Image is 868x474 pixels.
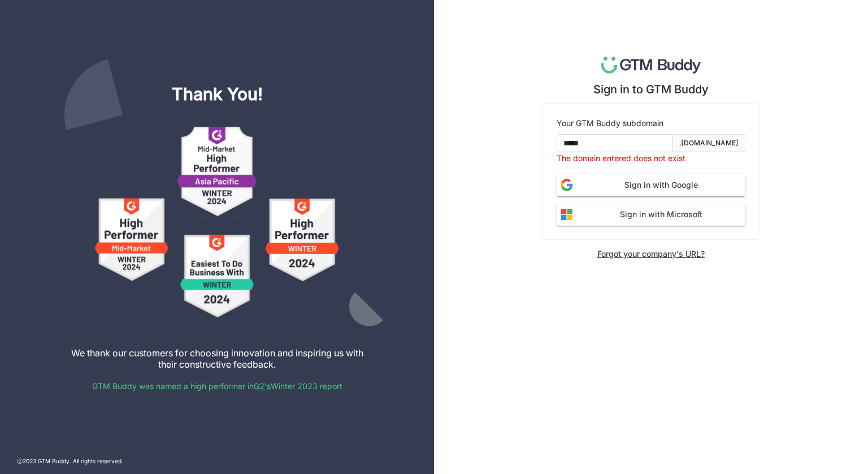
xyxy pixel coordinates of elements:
[597,249,705,258] div: Forgot your company's URL?
[601,57,701,74] img: logo
[557,152,745,165] div: The domain entered does not exist
[577,179,745,191] span: Sign in with Google
[557,174,745,196] button: Sign in with Google
[557,204,577,225] img: microsoft.svg
[679,138,739,149] div: .[DOMAIN_NAME]
[557,117,745,130] div: Your GTM Buddy subdomain
[254,381,271,391] a: G2's
[577,208,745,221] span: Sign in with Microsoft
[557,175,577,195] img: google_logo.png
[593,83,709,96] div: Sign in to GTM Buddy
[557,203,745,226] button: Sign in with Microsoft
